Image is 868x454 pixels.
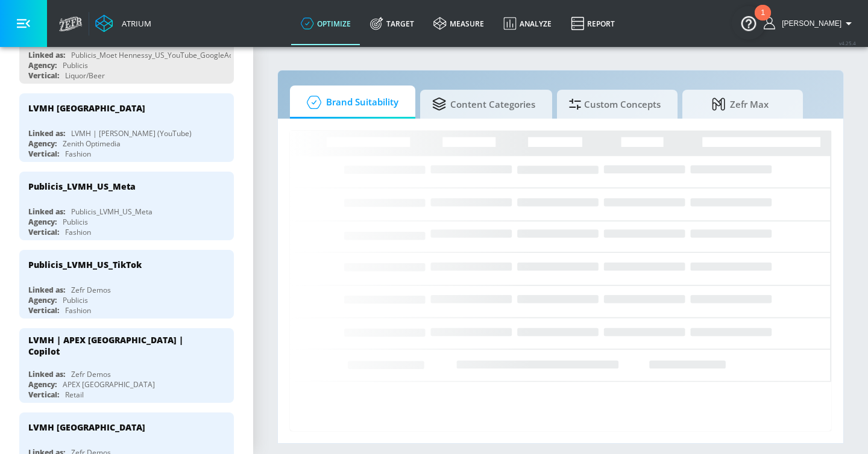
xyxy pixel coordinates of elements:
[28,128,65,138] div: Linked as:
[19,15,234,84] div: Linked as:Publicis_Moet Hennessy_US_YouTube_GoogleAdsAgency:PublicisVertical:Liquor/Beer
[28,305,59,316] div: Vertical:
[65,149,91,159] div: Fashion
[424,2,494,45] a: measure
[764,16,856,31] button: [PERSON_NAME]
[28,259,142,270] div: Publicis_LVMH_US_TikTok
[63,217,88,227] div: Publicis
[19,328,234,403] div: LVMH | APEX [GEOGRAPHIC_DATA] | CopilotLinked as:Zefr DemosAgency:APEX [GEOGRAPHIC_DATA]Vertical:...
[28,295,57,305] div: Agency:
[28,369,65,379] div: Linked as:
[71,369,111,379] div: Zefr Demos
[19,250,234,319] div: Publicis_LVMH_US_TikTokLinked as:Zefr DemosAgency:PublicisVertical:Fashion
[65,305,91,316] div: Fashion
[302,88,398,117] span: Brand Suitability
[65,227,91,237] div: Fashion
[65,70,105,81] div: Liquor/Beer
[63,138,121,149] div: Zenith Optimedia
[19,172,234,240] div: Publicis_LVMH_US_MetaLinked as:Publicis_LVMH_US_MetaAgency:PublicisVertical:Fashion
[494,2,561,45] a: Analyze
[28,227,59,237] div: Vertical:
[71,207,153,217] div: Publicis_LVMH_US_Meta
[732,6,766,40] button: Open Resource Center, 1 new notification
[360,2,424,45] a: Target
[28,138,57,149] div: Agency:
[19,93,234,162] div: LVMH [GEOGRAPHIC_DATA]Linked as:LVMH | [PERSON_NAME] (YouTube)Agency:Zenith OptimediaVertical:Fas...
[28,390,59,400] div: Vertical:
[28,50,65,60] div: Linked as:
[694,90,786,119] span: Zefr Max
[569,90,661,119] span: Custom Concepts
[63,60,88,70] div: Publicis
[432,90,535,119] span: Content Categories
[28,181,136,192] div: Publicis_LVMH_US_Meta
[28,149,59,159] div: Vertical:
[28,379,57,390] div: Agency:
[71,50,237,60] div: Publicis_Moet Hennessy_US_YouTube_GoogleAds
[63,295,88,305] div: Publicis
[28,421,145,433] div: LVMH [GEOGRAPHIC_DATA]
[71,285,111,295] div: Zefr Demos
[28,207,65,217] div: Linked as:
[561,2,624,45] a: Report
[117,18,151,29] div: Atrium
[71,128,192,138] div: LVMH | [PERSON_NAME] (YouTube)
[761,13,765,28] div: 1
[28,70,59,81] div: Vertical:
[839,40,856,46] span: v 4.25.4
[28,334,214,357] div: LVMH | APEX [GEOGRAPHIC_DATA] | Copilot
[95,14,151,33] a: Atrium
[28,60,57,70] div: Agency:
[63,379,155,390] div: APEX [GEOGRAPHIC_DATA]
[28,102,145,114] div: LVMH [GEOGRAPHIC_DATA]
[28,217,57,227] div: Agency:
[28,285,65,295] div: Linked as:
[291,2,360,45] a: optimize
[777,19,841,28] span: login as: casey.cohen@zefr.com
[65,390,84,400] div: Retail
